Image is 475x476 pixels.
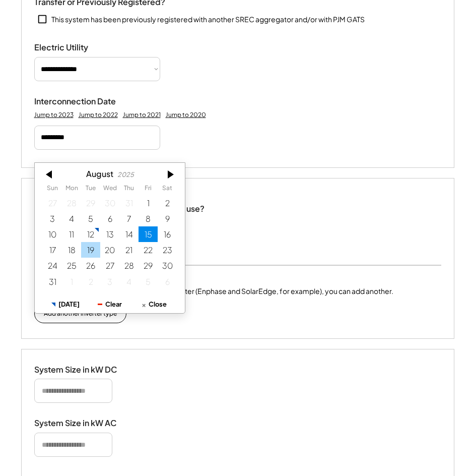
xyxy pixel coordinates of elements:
[34,286,393,296] div: If this system has more than one make of inverter (Enphase and SolarEdge, for example), you can a...
[139,242,158,258] div: 8/22/2025
[62,226,81,242] div: 8/11/2025
[100,242,119,258] div: 8/20/2025
[158,242,177,258] div: 8/23/2025
[43,242,62,258] div: 8/17/2025
[119,195,139,210] div: 7/31/2025
[81,195,100,210] div: 7/29/2025
[34,42,135,53] div: Electric Utility
[158,226,177,242] div: 8/16/2025
[158,185,177,195] th: Saturday
[158,258,177,273] div: 8/30/2025
[81,185,100,195] th: Tuesday
[43,185,62,195] th: Sunday
[81,211,100,226] div: 8/05/2025
[43,258,62,273] div: 8/24/2025
[139,273,158,289] div: 9/05/2025
[158,195,177,210] div: 8/02/2025
[34,111,74,119] div: Jump to 2023
[119,258,139,273] div: 8/28/2025
[43,211,62,226] div: 8/03/2025
[100,211,119,226] div: 8/06/2025
[34,365,135,375] div: System Size in kW DC
[131,295,176,313] button: Close
[43,226,62,242] div: 8/10/2025
[119,273,139,289] div: 9/04/2025
[81,273,100,289] div: 9/02/2025
[43,273,62,289] div: 8/31/2025
[100,195,119,210] div: 7/30/2025
[100,185,119,195] th: Wednesday
[62,195,81,210] div: 7/28/2025
[43,295,88,313] button: [DATE]
[139,185,158,195] th: Friday
[79,111,118,119] div: Jump to 2022
[43,195,62,210] div: 7/27/2025
[100,258,119,273] div: 8/27/2025
[139,195,158,210] div: 8/01/2025
[100,273,119,289] div: 9/03/2025
[62,211,81,226] div: 8/04/2025
[123,111,161,119] div: Jump to 2021
[86,169,113,178] div: August
[34,96,135,107] div: Interconnection Date
[62,273,81,289] div: 9/01/2025
[34,304,126,323] button: Add another inverter type
[119,242,139,258] div: 8/21/2025
[166,111,206,119] div: Jump to 2020
[119,185,139,195] th: Thursday
[62,258,81,273] div: 8/25/2025
[158,273,177,289] div: 9/06/2025
[81,226,100,242] div: 8/12/2025
[100,226,119,242] div: 8/13/2025
[81,242,100,258] div: 8/19/2025
[139,211,158,226] div: 8/08/2025
[119,226,139,242] div: 8/14/2025
[139,258,158,273] div: 8/29/2025
[62,185,81,195] th: Monday
[139,226,158,242] div: 8/15/2025
[51,15,365,25] div: This system has been previously registered with another SREC aggregator and/or with PJM GATS
[88,295,132,313] button: Clear
[34,418,135,429] div: System Size in kW AC
[119,211,139,226] div: 8/07/2025
[117,171,133,178] div: 2025
[62,242,81,258] div: 8/18/2025
[81,258,100,273] div: 8/26/2025
[158,211,177,226] div: 8/09/2025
